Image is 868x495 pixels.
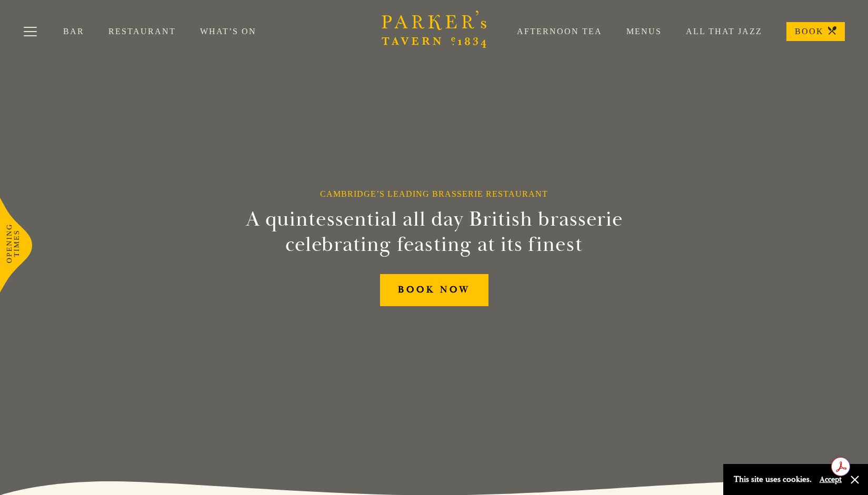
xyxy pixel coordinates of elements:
h2: A quintessential all day British brasserie celebrating feasting at its finest [194,207,674,257]
p: This site uses cookies. [734,472,812,487]
a: BOOK NOW [380,274,488,306]
button: Accept [820,474,842,484]
button: Close and accept [850,474,860,485]
h1: Cambridge’s Leading Brasserie Restaurant [320,189,548,199]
